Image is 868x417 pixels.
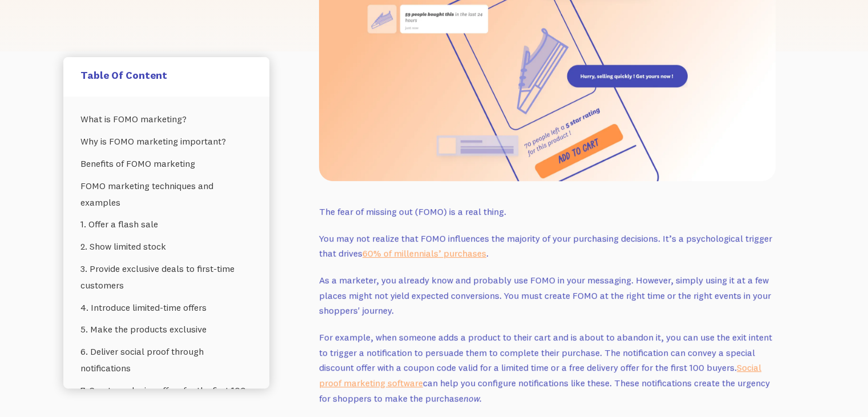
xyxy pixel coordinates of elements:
a: 3. Provide exclusive deals to first-time customers [80,258,252,296]
a: FOMO marketing techniques and examples [80,175,252,214]
a: 2. Show limited stock [80,235,252,258]
em: now. [463,392,482,404]
p: The fear of missing out (FOMO) is a real thing. [319,204,776,219]
a: 4. Introduce limited-time offers [80,296,252,319]
a: ‍Benefits of FOMO marketing [80,153,252,175]
a: What is FOMO marketing? [80,108,252,130]
a: Why is FOMO marketing important? [80,130,252,153]
a: 60% of millennials’ purchases [362,247,486,259]
p: For example, when someone adds a product to their cart and is about to abandon it, you can use th... [319,330,776,406]
h5: Table Of Content [80,69,252,82]
p: You may not realize that FOMO influences the majority of your purchasing decisions. It’s a psycho... [319,231,776,261]
a: 5. Make the products exclusive [80,318,252,340]
a: 1. Offer a flash sale [80,213,252,235]
a: 6. Deliver social proof through notifications [80,340,252,379]
p: As a marketer, you already know and probably use FOMO in your messaging. However, simply using it... [319,272,776,318]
